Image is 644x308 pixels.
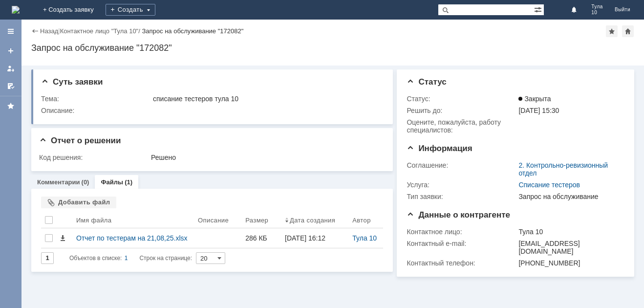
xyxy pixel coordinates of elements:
[591,4,603,10] span: Тула
[606,25,618,37] div: Добавить в избранное
[407,144,472,153] span: Информация
[39,154,149,161] div: Код решения:
[407,77,446,87] span: Статус
[31,43,634,53] div: Запрос на обслуживание "172082"
[151,154,380,161] div: Решено
[82,178,89,186] div: (0)
[12,6,20,14] img: logo
[69,255,122,262] span: Объектов в списке:
[518,161,608,177] a: 2. Контрольно-ревизионный отдел
[518,259,620,267] div: [PHONE_NUMBER]
[518,107,559,114] span: [DATE] 15:30
[518,240,620,255] div: [EMAIL_ADDRESS][DOMAIN_NAME]
[518,228,620,236] div: Тула 10
[153,95,380,103] div: списание тестеров тула 10
[407,161,516,169] div: Соглашение:
[518,181,580,189] a: Списание тестеров
[12,6,20,14] a: Перейти на домашнюю страницу
[69,252,192,264] i: Строк на странице:
[40,27,58,35] a: Назад
[3,43,19,59] a: Создать заявку
[72,212,194,228] th: Имя файла
[352,217,371,224] div: Автор
[407,118,516,134] div: Oцените, пожалуйста, работу специалистов:
[518,193,620,200] div: Запрос на обслуживание
[58,27,60,34] div: |
[281,212,348,228] th: Дата создания
[241,212,281,228] th: Размер
[41,77,103,87] span: Суть заявки
[352,234,377,242] a: Тула 10
[198,217,229,224] div: Описание
[125,252,128,264] div: 1
[407,181,516,189] div: Услуга:
[290,217,335,224] div: Дата создания
[407,107,516,114] div: Решить до:
[518,95,551,103] span: Закрыта
[407,228,516,236] div: Контактное лицо:
[348,212,383,228] th: Автор
[407,240,516,247] div: Контактный e-mail:
[245,217,268,224] div: Размер
[142,27,243,35] div: Запрос на обслуживание "172082"
[60,27,139,35] a: Контактное лицо "Тула 10"
[59,234,66,242] span: Скачать файл
[125,178,132,186] div: (1)
[76,234,190,242] div: Отчет по тестерам на 21,08,25.xlsx
[37,178,80,186] a: Комментарии
[407,259,516,267] div: Контактный телефон:
[407,210,510,220] span: Данные о контрагенте
[285,234,325,242] div: [DATE] 16:12
[534,4,544,14] span: Расширенный поиск
[41,107,382,114] div: Описание:
[101,178,123,186] a: Файлы
[622,25,634,37] div: Сделать домашней страницей
[407,193,516,200] div: Тип заявки:
[245,234,277,242] div: 286 КБ
[41,95,151,103] div: Тема:
[407,95,516,103] div: Статус:
[3,61,19,76] a: Мои заявки
[3,78,19,94] a: Мои согласования
[591,10,603,16] span: 10
[39,136,121,145] span: Отчет о решении
[60,27,142,35] div: /
[76,217,111,224] div: Имя файла
[106,4,155,16] div: Создать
